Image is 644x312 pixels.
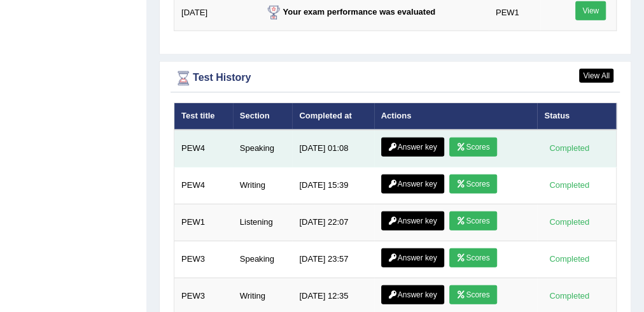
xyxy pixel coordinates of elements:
[544,253,594,266] div: Completed
[292,103,374,130] th: Completed at
[174,204,233,241] td: PEW1
[174,241,233,278] td: PEW3
[449,138,496,157] a: Scores
[174,103,233,130] th: Test title
[449,174,496,194] a: Scores
[579,69,613,83] a: View All
[381,248,444,267] a: Answer key
[292,241,374,278] td: [DATE] 23:57
[449,248,496,267] a: Scores
[449,285,496,304] a: Scores
[544,142,594,155] div: Completed
[292,204,374,241] td: [DATE] 22:07
[292,130,374,167] td: [DATE] 01:08
[381,285,444,304] a: Answer key
[233,241,293,278] td: Speaking
[174,167,233,204] td: PEW4
[381,211,444,230] a: Answer key
[264,7,436,17] strong: Your exam performance was evaluated
[174,130,233,167] td: PEW4
[233,130,293,167] td: Speaking
[381,138,444,157] a: Answer key
[449,211,496,230] a: Scores
[575,1,606,20] a: View
[381,174,444,194] a: Answer key
[292,167,374,204] td: [DATE] 15:39
[233,204,293,241] td: Listening
[544,290,594,303] div: Completed
[537,103,616,130] th: Status
[174,69,617,88] div: Test History
[233,167,293,204] td: Writing
[544,216,594,229] div: Completed
[374,103,538,130] th: Actions
[544,179,594,192] div: Completed
[233,103,293,130] th: Section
